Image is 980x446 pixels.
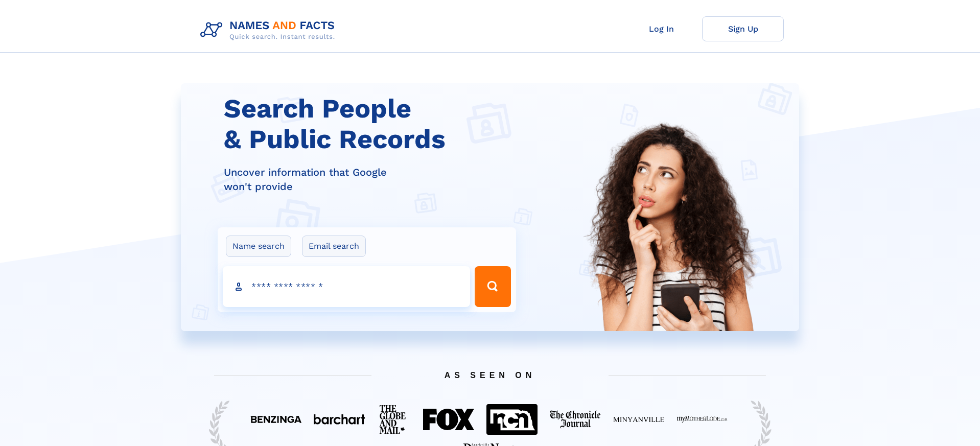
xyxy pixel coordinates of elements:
label: Name search [226,236,291,257]
a: Log In [620,16,702,41]
img: Featured on Benzinga [250,416,301,423]
span: AS SEEN ON [199,358,781,392]
img: Featured on The Globe And Mail [377,403,411,436]
label: Email search [302,236,366,257]
img: Featured on Minyanville [613,416,664,423]
input: search input [223,266,470,307]
h1: Search People & Public Records [224,93,522,155]
button: Search Button [475,266,510,307]
a: Sign Up [702,16,784,41]
img: Featured on My Mother Lode [676,416,728,423]
img: Featured on FOX 40 [423,409,474,430]
img: Featured on BarChart [314,414,365,424]
img: Featured on NCN [486,404,538,434]
div: Uncover information that Google won't provide [224,165,522,194]
img: Featured on The Chronicle Journal [550,410,601,429]
img: Logo Names and Facts [196,16,343,44]
img: Search People and Public records [577,120,766,382]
